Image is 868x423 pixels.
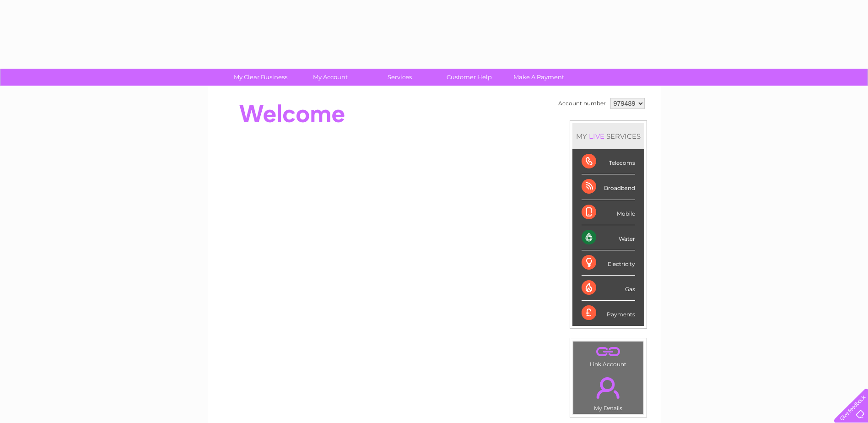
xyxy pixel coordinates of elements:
[556,96,608,111] td: Account number
[582,200,635,225] div: Mobile
[223,69,298,86] a: My Clear Business
[582,174,635,200] div: Broadband
[573,341,644,370] td: Link Account
[362,69,437,86] a: Services
[572,123,644,149] div: MY SERVICES
[582,276,635,301] div: Gas
[582,225,635,250] div: Water
[573,369,644,414] td: My Details
[501,69,577,86] a: Make A Payment
[576,344,641,360] a: .
[582,301,635,325] div: Payments
[582,149,635,174] div: Telecoms
[292,69,368,86] a: My Account
[582,250,635,276] div: Electricity
[576,372,641,404] a: .
[431,69,507,86] a: Customer Help
[587,132,606,141] div: LIVE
